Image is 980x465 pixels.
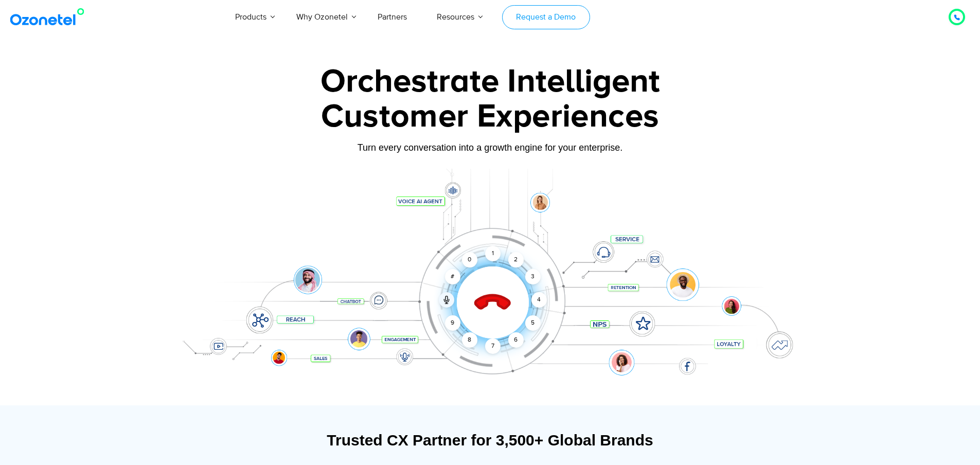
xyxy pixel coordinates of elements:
a: Request a Demo [502,5,590,29]
div: 8 [462,332,477,348]
div: 5 [525,315,540,331]
div: 4 [531,292,547,308]
div: 0 [462,252,477,267]
div: Customer Experiences [169,92,812,141]
div: Turn every conversation into a growth engine for your enterprise. [169,142,812,153]
div: # [445,269,460,284]
div: 6 [508,332,524,348]
div: Orchestrate Intelligent [169,65,812,98]
div: 1 [485,246,501,261]
div: 3 [525,269,540,284]
div: 7 [485,338,501,354]
div: 2 [508,252,524,267]
div: Trusted CX Partner for 3,500+ Global Brands [174,431,807,449]
div: 9 [445,315,460,331]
